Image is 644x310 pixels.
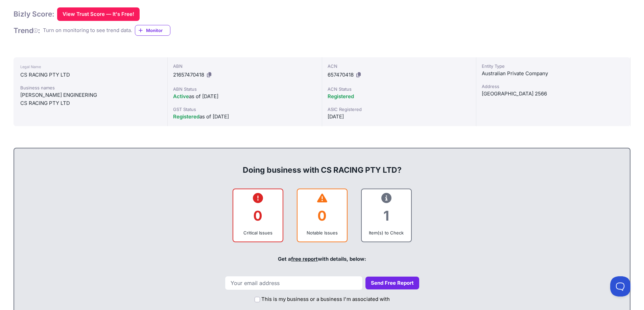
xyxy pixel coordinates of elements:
[328,86,471,92] div: ACN Status
[482,83,625,90] div: Address
[303,202,341,229] div: 0
[328,93,354,100] span: Registered
[610,276,630,297] iframe: Toggle Customer Support
[482,69,625,78] div: Australian Private Company
[278,256,366,262] span: Get a with details, below:
[21,154,623,175] div: Doing business with CS RACING PTY LTD?
[239,202,277,229] div: 0
[20,84,161,91] div: Business names
[303,229,341,236] div: Notable Issues
[239,229,277,236] div: Critical Issues
[367,229,406,236] div: Item(s) to Check
[328,106,471,113] div: ASIC Registered
[173,106,316,113] div: GST Status
[14,9,54,19] h1: Bizly Score:
[57,7,140,21] button: View Trust Score — It's Free!
[261,295,390,303] label: This is my business or a business I'm associated with
[328,63,471,69] div: ACN
[225,276,363,290] input: Your email address
[146,27,170,34] span: Monitor
[291,256,318,262] a: free report
[173,86,316,92] div: ABN Status
[482,63,625,69] div: Entity Type
[173,63,316,69] div: ABN
[173,93,189,100] span: Active
[367,202,406,229] div: 1
[365,277,419,290] button: Send Free Report
[20,99,161,107] div: CS RACING PTY LTD
[173,113,316,121] div: as of [DATE]
[43,27,132,34] div: Turn on monitoring to see trend data.
[328,113,471,121] div: [DATE]
[20,91,161,99] div: [PERSON_NAME] ENGINEERING
[173,72,204,78] span: 21657470418
[173,92,316,101] div: as of [DATE]
[482,90,625,98] div: [GEOGRAPHIC_DATA] 2566
[135,25,170,36] a: Monitor
[20,71,161,79] div: CS RACING PTY LTD
[328,72,354,78] span: 657470418
[20,63,161,71] div: Legal Name
[14,26,40,35] h1: Trend :
[173,113,199,120] span: Registered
